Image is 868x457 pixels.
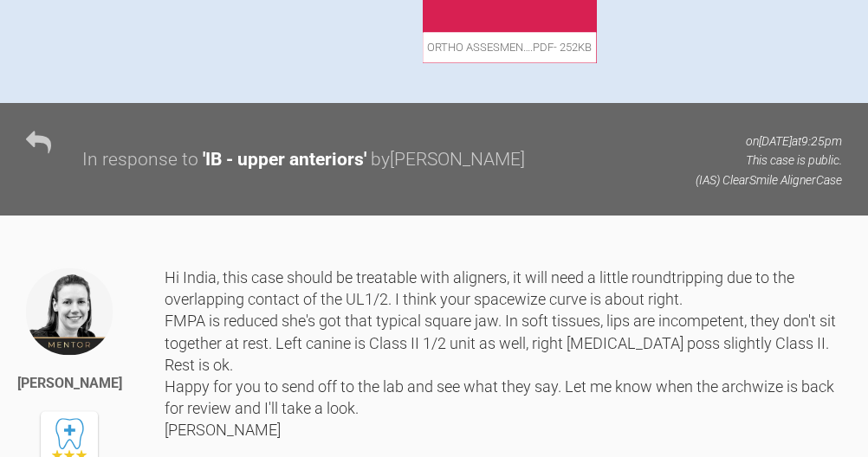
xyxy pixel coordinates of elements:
[423,32,596,62] span: ortho assesmen….pdf - 252KB
[203,145,366,174] div: ' IB - upper anteriors '
[696,131,842,150] p: on [DATE] at 9:25pm
[371,145,525,174] div: by [PERSON_NAME]
[82,145,198,174] div: In response to
[696,170,842,189] p: (IAS) ClearSmile Aligner Case
[696,150,842,169] p: This case is public.
[24,267,114,357] img: Kelly Toft
[17,372,122,395] div: [PERSON_NAME]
